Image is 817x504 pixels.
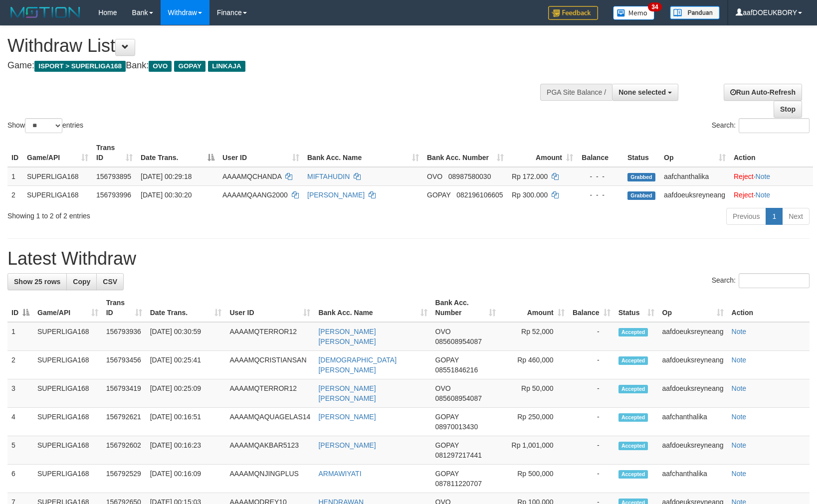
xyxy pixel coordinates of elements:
[435,441,459,449] span: GOPAY
[146,408,226,436] td: [DATE] 00:16:51
[435,423,478,431] span: Copy 08970013430 to clipboard
[618,385,648,393] span: Accepted
[500,408,568,436] td: Rp 250,000
[318,328,376,345] a: [PERSON_NAME] [PERSON_NAME]
[732,470,747,478] a: Note
[137,139,218,167] th: Date Trans.: activate to sort column descending
[739,118,810,133] input: Search:
[540,84,612,101] div: PGA Site Balance /
[732,413,747,421] a: Note
[618,470,648,479] span: Accepted
[33,408,102,436] td: SUPERLIGA168
[724,84,802,101] a: Run Auto-Refresh
[569,351,614,379] td: -
[141,172,192,180] span: [DATE] 00:29:18
[577,139,623,167] th: Balance
[225,436,314,465] td: AAAAMQAKBAR5123
[225,379,314,408] td: AAAAMQTERROR12
[726,208,766,225] a: Previous
[23,167,92,186] td: SUPERLIGA168
[660,167,730,186] td: aafchanthalika
[500,351,568,379] td: Rp 460,000
[14,278,60,286] span: Show 25 rows
[431,294,500,322] th: Bank Acc. Number: activate to sort column ascending
[7,408,33,436] td: 4
[7,185,23,204] td: 2
[7,379,33,408] td: 3
[627,191,655,200] span: Grabbed
[427,172,442,180] span: OVO
[730,185,813,204] td: ·
[435,451,482,459] span: Copy 081297217441 to clipboard
[318,470,361,478] a: ARMAWIYATI
[73,278,90,286] span: Copy
[7,167,23,186] td: 1
[23,139,92,167] th: Game/API: activate to sort column ascending
[730,167,813,186] td: ·
[618,356,648,365] span: Accepted
[318,441,376,449] a: [PERSON_NAME]
[102,465,146,493] td: 156792529
[174,61,205,72] span: GOPAY
[648,2,661,11] span: 34
[7,61,535,71] h4: Game: Bank:
[581,190,619,200] div: - - -
[658,436,728,465] td: aafdoeuksreyneang
[146,351,226,379] td: [DATE] 00:25:41
[627,173,655,181] span: Grabbed
[307,191,365,199] a: [PERSON_NAME]
[102,351,146,379] td: 156793456
[500,436,568,465] td: Rp 1,001,000
[569,408,614,436] td: -
[218,139,303,167] th: User ID: activate to sort column ascending
[732,441,747,449] a: Note
[102,294,146,322] th: Trans ID: activate to sort column ascending
[435,413,459,421] span: GOPAY
[618,413,648,422] span: Accepted
[23,185,92,204] td: SUPERLIGA168
[141,191,192,199] span: [DATE] 00:30:20
[7,322,33,351] td: 1
[435,470,459,478] span: GOPAY
[225,408,314,436] td: AAAAMQAQUAGELAS14
[670,6,720,19] img: panduan.png
[569,379,614,408] td: -
[730,139,813,167] th: Action
[92,139,137,167] th: Trans ID: activate to sort column ascending
[774,101,802,118] a: Stop
[7,294,33,322] th: ID: activate to sort column descending
[33,322,102,351] td: SUPERLIGA168
[569,294,614,322] th: Balance: activate to sort column ascending
[225,351,314,379] td: AAAAMQCRISTIANSAN
[658,379,728,408] td: aafdoeuksreyneang
[303,139,423,167] th: Bank Acc. Name: activate to sort column ascending
[660,185,730,204] td: aafdoeuksreyneang
[318,413,376,421] a: [PERSON_NAME]
[618,442,648,450] span: Accepted
[318,356,397,374] a: [DEMOGRAPHIC_DATA][PERSON_NAME]
[782,208,810,225] a: Next
[146,436,226,465] td: [DATE] 00:16:23
[96,172,131,180] span: 156793895
[7,5,83,20] img: MOTION_logo.png
[512,191,548,199] span: Rp 300.000
[225,294,314,322] th: User ID: activate to sort column ascending
[7,436,33,465] td: 5
[500,294,568,322] th: Amount: activate to sort column ascending
[25,118,62,133] select: Showentries
[33,351,102,379] td: SUPERLIGA168
[33,465,102,493] td: SUPERLIGA168
[569,436,614,465] td: -
[318,384,376,402] a: [PERSON_NAME] [PERSON_NAME]
[500,322,568,351] td: Rp 52,000
[208,61,245,72] span: LINKAJA
[739,273,810,288] input: Search:
[102,379,146,408] td: 156793419
[222,172,281,180] span: AAAAMQCHANDA
[103,278,117,286] span: CSV
[766,208,783,225] a: 1
[435,328,451,336] span: OVO
[623,139,660,167] th: Status
[7,139,23,167] th: ID
[427,191,450,199] span: GOPAY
